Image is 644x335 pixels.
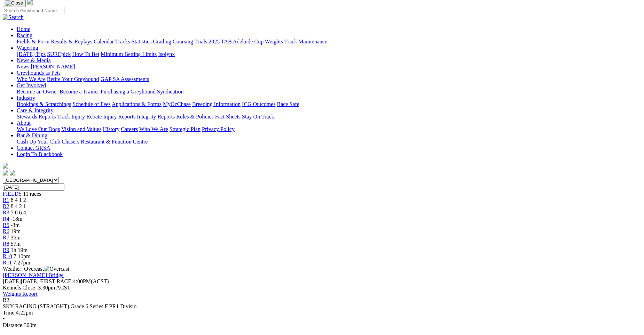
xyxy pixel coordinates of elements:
span: [DATE] [3,278,39,284]
div: Racing [17,39,641,45]
a: R4 [3,216,9,222]
span: -18m [11,216,23,222]
span: 36m [11,235,21,240]
span: 7 8 6 4 [11,210,26,215]
a: We Love Our Dogs [17,126,60,132]
img: logo-grsa-white.png [3,163,8,169]
div: 300m [3,322,641,328]
a: Wagering [17,45,38,51]
a: Bar & Dining [17,132,47,138]
a: Who We Are [139,126,168,132]
a: Bookings & Scratchings [17,101,71,107]
div: SKY RACING (STRAIGHT) Grade 6 Series F PR1 Divisio [3,303,641,310]
a: About [17,120,31,126]
a: Injury Reports [103,114,135,120]
span: R2 [3,297,9,303]
a: R9 [3,247,9,253]
a: [PERSON_NAME] [31,64,75,70]
a: Get Involved [17,82,46,88]
a: Industry [17,95,35,101]
a: Weights [265,39,283,44]
a: R10 [3,253,12,259]
a: R3 [3,210,9,215]
a: R8 [3,241,9,247]
a: R1 [3,197,9,203]
a: Isolynx [158,51,175,57]
div: News & Media [17,64,641,70]
a: Syndication [157,89,183,95]
a: Grading [153,39,171,44]
div: Care & Integrity [17,114,641,120]
a: Purchasing a Greyhound [101,89,156,95]
span: 1h 19m [11,247,28,253]
span: 57m [11,241,21,247]
span: 19m [11,228,21,234]
a: Become a Trainer [60,89,99,95]
input: Search [3,7,64,14]
a: Track Maintenance [284,39,327,44]
span: FIRST RACE: [40,278,73,284]
a: Stay On Track [242,114,274,120]
a: Results & Replays [51,39,92,44]
div: About [17,126,641,132]
a: Care & Integrity [17,107,54,113]
span: 8 4 2 1 [11,203,26,209]
a: Home [17,26,30,32]
a: Chasers Restaurant & Function Centre [62,139,148,145]
a: Track Injury Rebate [57,114,102,120]
a: Become an Owner [17,89,58,95]
a: Who We Are [17,76,46,82]
a: Schedule of Fees [72,101,110,107]
a: Minimum Betting Limits [101,51,157,57]
span: -3m [11,222,20,228]
a: R11 [3,260,12,265]
a: How To Bet [72,51,100,57]
div: Kennels Close: 3:30pm ACST [3,285,641,291]
a: Retire Your Greyhound [47,76,99,82]
a: Calendar [94,39,114,44]
a: Racing [17,32,32,38]
a: Tracks [115,39,130,44]
input: Select date [3,183,64,191]
a: R7 [3,235,9,240]
span: 7:27pm [13,260,30,265]
a: Fact Sheets [215,114,241,120]
span: Distance: [3,322,24,328]
a: Strategic Plan [170,126,201,132]
img: Overcast [44,266,69,272]
a: Cash Up Your Club [17,139,60,145]
img: Close [6,0,23,6]
span: • [3,316,5,322]
a: R6 [3,228,9,234]
img: twitter.svg [10,170,15,175]
a: Contact GRSA [17,145,50,151]
a: Rules & Policies [176,114,214,120]
a: News [17,64,29,70]
a: FIELDS [3,191,22,197]
span: 8 4 1 2 [11,197,26,203]
a: GAP SA Assessments [101,76,149,82]
div: Wagering [17,51,641,57]
a: SUREpick [47,51,71,57]
a: R2 [3,203,9,209]
a: [DATE] Tips [17,51,46,57]
a: R5 [3,222,9,228]
a: Breeding Information [192,101,241,107]
a: Trials [194,39,207,44]
span: Time: [3,310,16,316]
a: Greyhounds as Pets [17,70,61,76]
a: Coursing [173,39,193,44]
span: 7:10pm [14,253,31,259]
div: 4:22pm [3,310,641,316]
div: Bar & Dining [17,139,641,145]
